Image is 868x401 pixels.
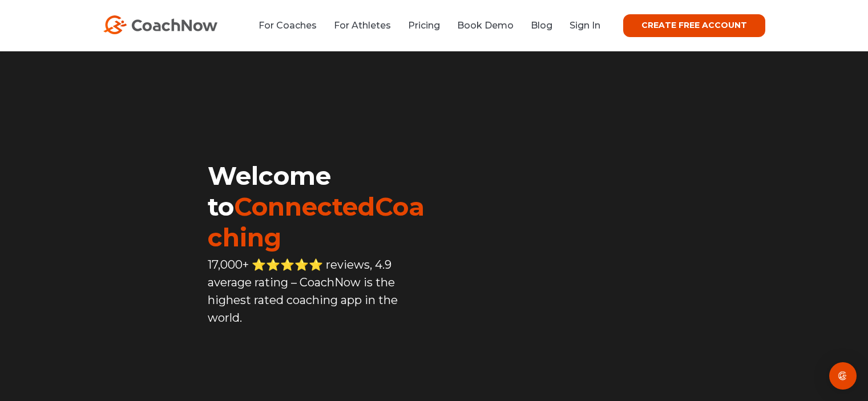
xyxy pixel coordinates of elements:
[208,258,398,325] span: 17,000+ ⭐️⭐️⭐️⭐️⭐️ reviews, 4.9 average rating – CoachNow is the highest rated coaching app in th...
[259,20,317,31] a: For Coaches
[208,160,434,253] h1: Welcome to
[208,351,434,386] iframe: Embedded CTA
[531,20,552,31] a: Blog
[334,20,391,31] a: For Athletes
[570,20,600,31] a: Sign In
[457,20,514,31] a: Book Demo
[623,14,765,37] a: CREATE FREE ACCOUNT
[408,20,440,31] a: Pricing
[208,191,425,253] span: ConnectedCoaching
[829,362,857,390] div: Open Intercom Messenger
[103,15,217,34] img: CoachNow Logo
